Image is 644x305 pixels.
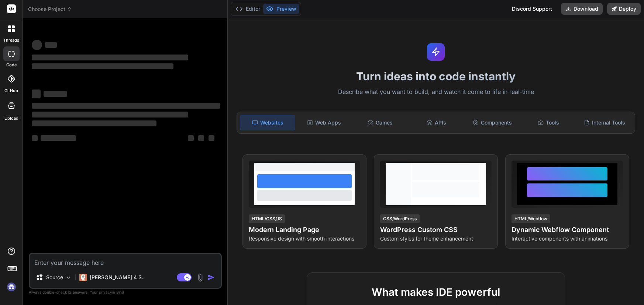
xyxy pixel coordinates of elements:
[263,4,299,14] button: Preview
[79,274,87,281] img: Claude 4 Sonnet
[4,115,18,122] label: Upload
[32,90,41,98] span: ‌
[409,115,464,130] div: APIs
[6,62,17,68] label: code
[577,115,632,130] div: Internal Tools
[353,115,407,130] div: Games
[249,225,360,235] h4: Modern Landing Page
[29,289,222,296] p: Always double-check its answers. Your in Bind
[607,3,641,15] button: Deploy
[240,115,295,130] div: Websites
[319,284,553,300] h2: What makes IDE powerful
[512,214,550,223] div: HTML/Webflow
[3,37,19,43] label: threads
[207,274,215,281] img: icon
[4,88,18,94] label: GitHub
[32,120,156,126] span: ‌
[32,55,188,60] span: ‌
[521,115,576,130] div: Tools
[232,87,640,97] p: Describe what you want to build, and watch it come to life in real-time
[44,91,67,97] span: ‌
[561,3,603,15] button: Download
[249,214,285,223] div: HTML/CSS/JS
[28,6,72,13] span: Choose Project
[46,274,63,281] p: Source
[32,40,42,50] span: ‌
[5,281,18,293] img: signin
[512,235,623,242] p: Interactive components with animations
[198,135,204,141] span: ‌
[380,214,420,223] div: CSS/WordPress
[233,4,263,14] button: Editor
[45,42,57,48] span: ‌
[209,135,214,141] span: ‌
[99,290,112,294] span: privacy
[232,70,640,83] h1: Turn ideas into code instantly
[507,3,557,15] div: Discord Support
[65,274,72,281] img: Pick Models
[90,274,145,281] p: [PERSON_NAME] 4 S..
[32,103,220,109] span: ‌
[249,235,360,242] p: Responsive design with smooth interactions
[41,135,76,141] span: ‌
[465,115,520,130] div: Components
[297,115,351,130] div: Web Apps
[32,63,173,69] span: ‌
[512,225,623,235] h4: Dynamic Webflow Component
[380,225,492,235] h4: WordPress Custom CSS
[32,135,38,141] span: ‌
[32,112,188,118] span: ‌
[188,135,194,141] span: ‌
[196,273,204,282] img: attachment
[380,235,492,242] p: Custom styles for theme enhancement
